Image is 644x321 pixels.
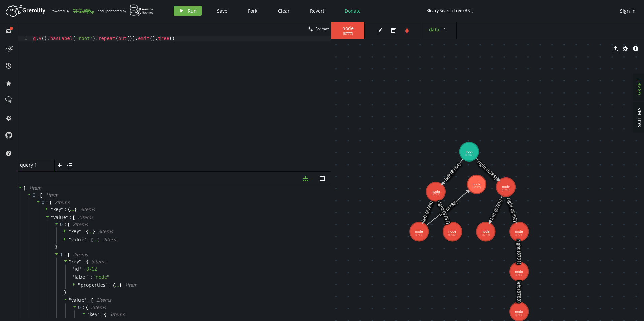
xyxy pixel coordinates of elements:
span: : [101,311,103,317]
span: 0 [33,192,36,198]
span: " [51,206,53,212]
span: Run [188,8,197,14]
span: id [75,266,79,272]
tspan: node [432,189,440,194]
span: value [53,214,66,220]
button: Donate [340,6,366,16]
span: : [83,259,85,265]
span: query 1 [20,162,47,168]
span: key [71,228,79,235]
div: and Sponsored by [98,4,154,17]
span: 3 item s [80,206,95,212]
span: [ [73,214,75,220]
tspan: node [502,184,510,189]
button: Save [212,6,232,16]
span: { [68,252,69,258]
span: Sign In [620,8,636,14]
span: { [86,228,88,235]
span: 1 [444,26,446,33]
span: 3 item s [98,228,113,235]
tspan: (8759) [465,153,474,156]
span: } [120,282,121,288]
span: " [78,282,80,288]
span: : [83,304,85,310]
span: Revert [310,8,324,14]
span: : [65,221,66,227]
span: 0 [42,199,45,205]
div: ... [70,207,75,210]
span: key [90,311,98,317]
span: properties [80,282,106,288]
span: } [93,228,95,235]
img: AWS Neptune [130,4,154,16]
tspan: node [515,269,523,274]
div: ... [115,283,120,286]
button: Clear [273,6,295,16]
span: { [50,199,51,205]
span: 2 item s [78,214,93,220]
tspan: node [448,229,456,234]
span: [ [40,192,42,198]
tspan: (8756) [515,313,523,316]
span: Fork [248,8,257,14]
span: " [51,214,53,220]
tspan: (8768) [502,188,510,192]
span: 2 item s [73,251,88,258]
span: } [54,244,57,250]
span: : [83,266,85,272]
span: : [88,237,90,243]
span: " [87,274,89,280]
text: right (8791) [516,239,522,264]
span: " [79,228,82,235]
span: " [72,265,75,272]
span: { [113,282,115,288]
span: key [71,258,79,265]
span: " [87,311,90,317]
span: " node " [94,274,109,280]
span: " [72,274,75,280]
span: Format [315,26,329,32]
span: node [338,25,358,31]
span: { [86,259,88,265]
span: " [106,282,108,288]
span: } [63,289,66,295]
tspan: (8753) [515,273,523,276]
span: [ [24,185,25,191]
span: : [65,206,67,212]
span: : [46,199,48,205]
button: Run [174,6,202,16]
span: SCHEMA [636,108,642,127]
span: ] [98,237,100,243]
button: Revert [305,6,329,16]
span: " [79,258,82,265]
span: : [83,228,85,235]
span: : [65,252,66,258]
span: 2 item s [103,236,118,243]
span: 0 [78,304,81,310]
div: Powered By [51,5,94,17]
span: 3 item s [91,258,106,265]
span: 1 item [125,282,137,288]
span: value [71,297,85,303]
span: : [88,297,90,303]
label: data : [429,26,441,33]
tspan: node [473,182,481,186]
button: Fork [243,6,263,16]
span: " [61,206,63,212]
text: left (8783) [516,280,522,302]
span: label [75,274,87,280]
span: 0 [60,221,63,227]
span: Clear [278,8,290,14]
span: " [84,236,87,243]
span: : [37,192,39,198]
div: 1 [18,36,32,41]
span: 2 item s [73,221,88,227]
span: 1 item [29,185,41,191]
tspan: node [415,229,423,234]
span: value [71,236,85,243]
span: 1 item [45,192,58,198]
span: " [84,297,87,303]
span: GRAPH [636,79,642,95]
span: { [104,311,106,317]
span: : [91,274,92,280]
